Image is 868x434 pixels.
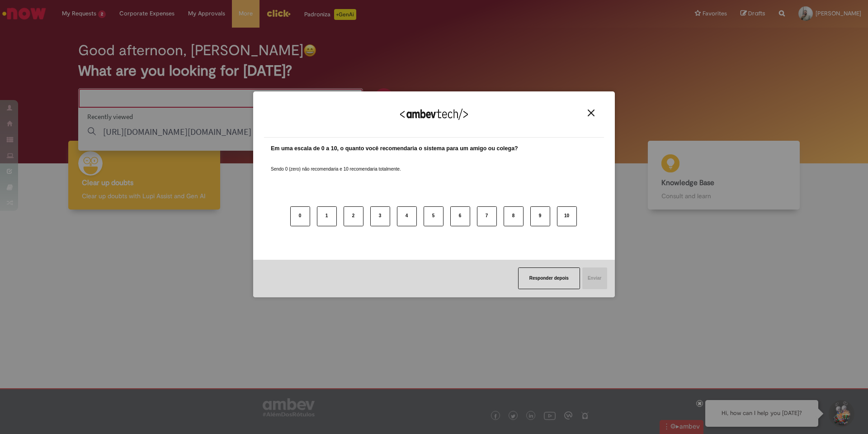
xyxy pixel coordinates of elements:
[271,144,518,153] label: Em uma escala de 0 a 10, o quanto você recomendaria o sistema para um amigo ou colega?
[450,206,470,226] button: 6
[397,206,417,226] button: 4
[290,206,310,226] button: 0
[477,206,497,226] button: 7
[271,155,401,172] label: Sendo 0 (zero) não recomendaria e 10 recomendaria totalmente.
[424,206,443,226] button: 5
[400,109,468,120] img: Logo Ambevtech
[585,109,597,117] button: Close
[530,206,550,226] button: 9
[518,267,580,289] button: Responder depois
[344,206,363,226] button: 2
[504,206,524,226] button: 8
[557,206,577,226] button: 10
[317,206,337,226] button: 1
[370,206,390,226] button: 3
[588,110,594,116] img: Close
